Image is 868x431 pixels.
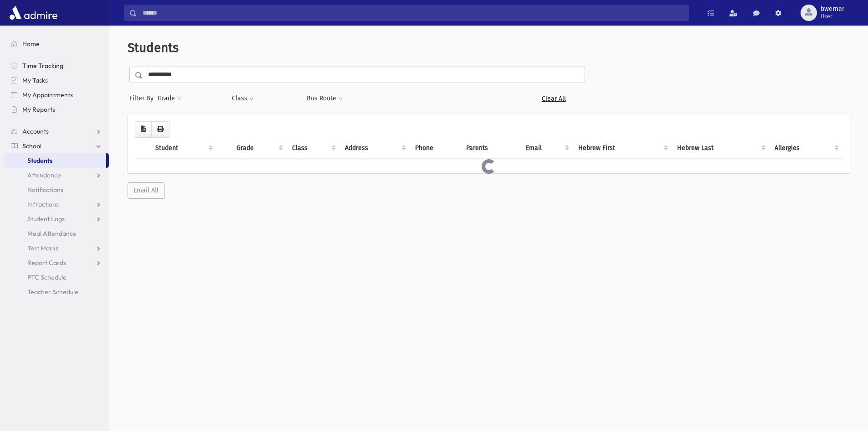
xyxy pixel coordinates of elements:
[4,182,109,197] a: Notifications
[27,259,66,267] span: Report Cards
[27,215,65,223] span: Student Logs
[4,197,109,212] a: Infractions
[27,186,63,194] span: Notifications
[22,105,55,114] span: My Reports
[22,142,41,150] span: School
[461,138,520,159] th: Parents
[672,138,769,159] th: Hebrew Last
[22,127,49,135] span: Accounts
[4,285,109,299] a: Teacher Schedule
[7,4,60,22] img: AdmirePro
[769,138,842,159] th: Allergies
[339,138,410,159] th: Address
[410,138,461,159] th: Phone
[522,90,585,107] a: Clear All
[287,138,339,159] th: Class
[4,241,109,255] a: Test Marks
[4,102,109,117] a: My Reports
[27,156,52,165] span: Students
[4,255,109,270] a: Report Cards
[22,91,73,99] span: My Appointments
[128,40,179,55] span: Students
[231,138,287,159] th: Grade
[157,90,182,107] button: Grade
[4,168,109,182] a: Attendance
[27,244,58,252] span: Test Marks
[150,138,216,159] th: Student
[4,88,109,102] a: My Appointments
[22,76,48,84] span: My Tasks
[128,182,164,199] button: Email All
[306,90,343,107] button: Bus Route
[4,139,109,153] a: School
[27,273,67,281] span: PTC Schedule
[22,62,63,70] span: Time Tracking
[4,270,109,285] a: PTC Schedule
[27,229,77,238] span: Meal Attendance
[4,226,109,241] a: Meal Attendance
[129,93,157,103] span: Filter By
[27,171,61,179] span: Attendance
[231,90,254,107] button: Class
[135,121,152,138] button: CSV
[4,73,109,88] a: My Tasks
[4,153,106,168] a: Students
[22,40,40,48] span: Home
[27,200,59,208] span: Infractions
[4,124,109,139] a: Accounts
[27,288,78,296] span: Teacher Schedule
[4,58,109,73] a: Time Tracking
[821,5,844,13] span: bwerner
[573,138,672,159] th: Hebrew First
[821,13,844,20] span: User
[151,121,169,138] button: Print
[4,36,109,51] a: Home
[4,212,109,226] a: Student Logs
[520,138,573,159] th: Email
[137,5,688,21] input: Search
